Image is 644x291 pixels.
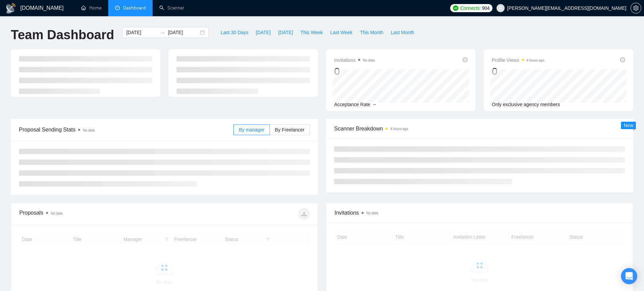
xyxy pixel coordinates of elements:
[221,29,248,36] span: Last 30 Days
[492,56,545,64] span: Profile Views
[631,5,641,11] span: setting
[460,4,481,12] span: Connects:
[334,102,370,107] span: Acceptance Rate
[630,5,641,11] a: setting
[256,29,271,36] span: [DATE]
[160,30,165,35] span: to
[334,56,375,64] span: Invitations
[335,209,625,217] span: Invitations
[463,57,467,62] span: info-circle
[160,30,165,35] span: swap-right
[81,5,101,11] a: homeHome
[498,6,503,10] span: user
[300,29,323,36] span: This Week
[334,65,375,78] div: 0
[453,5,458,11] img: upwork-logo.png
[19,125,233,134] span: Proposal Sending Stats
[387,27,418,38] button: Last Month
[373,102,376,107] span: --
[274,27,297,38] button: [DATE]
[126,29,157,36] input: Start date
[492,65,545,78] div: 0
[620,57,625,62] span: info-circle
[390,127,408,131] time: 4 hours ago
[326,27,356,38] button: Last Week
[275,127,304,132] span: By Freelancer
[297,27,326,38] button: This Week
[123,5,146,11] span: Dashboard
[391,29,414,36] span: Last Month
[278,29,293,36] span: [DATE]
[621,268,637,284] div: Open Intercom Messenger
[630,3,641,14] button: setting
[492,102,560,107] span: Only exclusive agency members
[168,29,199,36] input: End date
[363,58,375,62] span: No data
[115,5,120,10] span: dashboard
[330,29,352,36] span: Last Week
[624,123,633,128] span: New
[51,212,63,215] span: No data
[239,127,264,132] span: By manager
[482,4,489,12] span: 904
[159,5,184,11] a: searchScanner
[5,3,16,14] img: logo
[527,58,545,62] time: 4 hours ago
[11,27,114,43] h1: Team Dashboard
[19,209,164,219] div: Proposals
[334,124,625,133] span: Scanner Breakdown
[217,27,252,38] button: Last 30 Days
[366,211,378,215] span: No data
[356,27,387,38] button: This Month
[83,128,95,132] span: No data
[252,27,274,38] button: [DATE]
[360,29,383,36] span: This Month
